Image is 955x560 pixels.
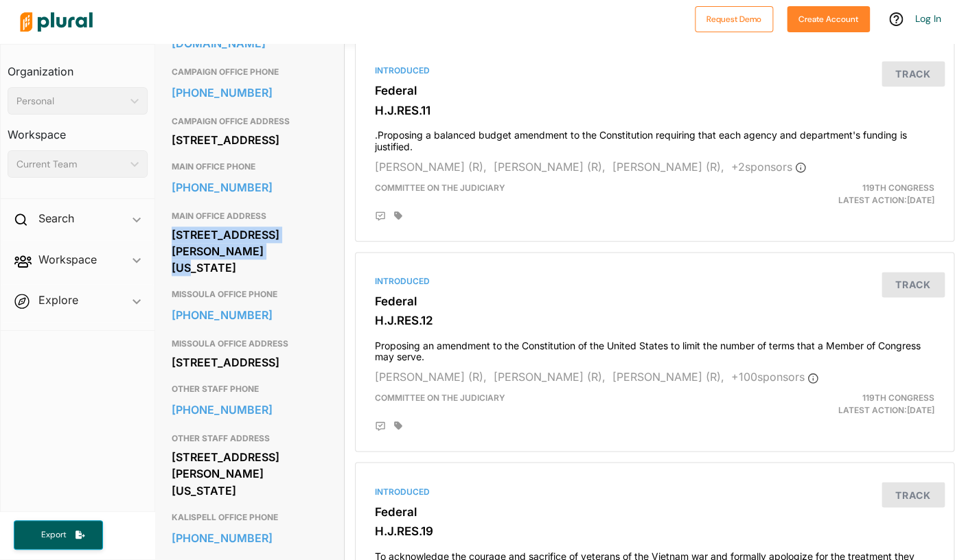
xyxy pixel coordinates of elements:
button: Track [882,482,945,507]
div: Add Position Statement [375,211,386,222]
h3: H.J.RES.12 [375,314,934,327]
div: Current Team [16,157,125,172]
div: Introduced [375,65,934,77]
button: Track [882,61,945,86]
h3: MAIN OFFICE PHONE [172,159,327,175]
h3: KALISPELL OFFICE PHONE [172,509,327,525]
span: 119th Congress [862,393,934,403]
h4: Proposing an amendment to the Constitution of the United States to limit the number of terms that... [375,334,934,364]
a: [PHONE_NUMBER] [172,399,327,420]
h3: Federal [375,294,934,308]
span: [PERSON_NAME] (R), [612,370,724,384]
a: Log In [915,12,941,25]
div: [STREET_ADDRESS] [172,352,327,373]
h3: Federal [375,504,934,518]
a: [PHONE_NUMBER] [172,527,327,548]
div: [STREET_ADDRESS] [172,130,327,150]
h3: MAIN OFFICE ADDRESS [172,208,327,224]
h3: OTHER STAFF PHONE [172,381,327,397]
div: Latest Action: [DATE] [751,392,945,417]
h3: H.J.RES.11 [375,104,934,117]
div: Introduced [375,275,934,288]
span: [PERSON_NAME] (R), [375,160,487,174]
span: Committee on the Judiciary [375,393,505,403]
div: Personal [16,94,125,108]
a: [PHONE_NUMBER] [172,177,327,198]
button: Track [882,272,945,297]
div: Add tags [394,421,402,430]
div: Add Position Statement [375,421,386,432]
span: [PERSON_NAME] (R), [494,370,606,384]
a: [PHONE_NUMBER] [172,82,327,103]
div: Introduced [375,485,934,498]
button: Request Demo [695,6,773,32]
h3: OTHER STAFF ADDRESS [172,430,327,447]
span: Export [32,529,76,541]
h3: MISSOULA OFFICE PHONE [172,286,327,303]
div: [STREET_ADDRESS][PERSON_NAME][US_STATE] [172,447,327,500]
span: [PERSON_NAME] (R), [494,160,606,174]
div: Latest Action: [DATE] [751,182,945,207]
a: Create Account [787,11,870,25]
h3: Organization [8,51,148,82]
span: + 2 sponsor s [731,160,806,174]
h4: .Proposing a balanced budget amendment to the Constitution requiring that each agency and departm... [375,123,934,153]
h3: H.J.RES.19 [375,524,934,537]
h3: Workspace [8,115,148,145]
span: [PERSON_NAME] (R), [375,370,487,384]
h3: CAMPAIGN OFFICE PHONE [172,64,327,80]
button: Export [14,520,103,550]
span: + 100 sponsor s [731,370,818,384]
h3: MISSOULA OFFICE ADDRESS [172,336,327,352]
div: [STREET_ADDRESS][PERSON_NAME][US_STATE] [172,224,327,278]
a: [PHONE_NUMBER] [172,305,327,325]
button: Create Account [787,6,870,32]
span: Committee on the Judiciary [375,183,505,193]
div: Add tags [394,211,402,220]
span: 119th Congress [862,183,934,193]
span: [PERSON_NAME] (R), [612,160,724,174]
h3: Federal [375,84,934,97]
h2: Search [38,211,74,226]
h3: CAMPAIGN OFFICE ADDRESS [172,113,327,130]
a: Request Demo [695,11,773,25]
